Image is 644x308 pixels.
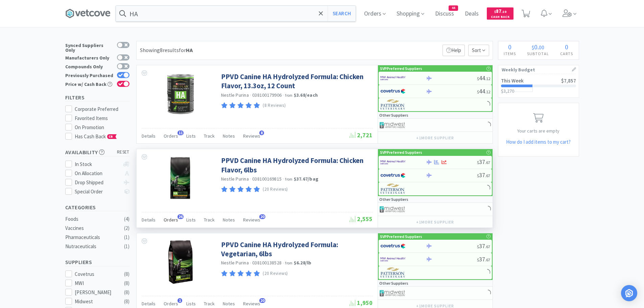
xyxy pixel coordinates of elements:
span: $ [494,9,496,14]
div: ( 8 ) [124,298,129,306]
span: . 10 [501,9,506,14]
span: Track [204,133,215,139]
span: 8 [259,131,264,135]
span: Details [142,133,156,139]
span: · [250,176,251,182]
span: Lists [186,301,196,307]
span: 87 [494,8,506,14]
span: reset [117,149,129,156]
img: 4dd14cff54a648ac9e977f0c5da9bc2e_5.png [380,120,405,130]
p: Help [443,45,465,56]
div: Open Intercom Messenger [621,285,637,301]
h4: Items [498,50,522,57]
span: for [179,47,193,53]
span: Reviews [243,133,260,139]
a: PPVD Canine HA Hydrolyzed Formula: Chicken Flavor, 13.3oz, 12 Count [221,72,371,91]
span: 038100179906 [252,92,282,98]
div: Showing 8 results [140,46,193,55]
span: $ [477,76,479,81]
p: Other Suppliers [379,112,408,118]
h5: Availability [65,148,129,156]
span: 44 [449,6,458,10]
span: Reviews [243,301,260,307]
div: Special Order [75,188,120,196]
span: . 12 [485,89,490,94]
img: f6b2451649754179b5b4e0c70c3f7cb0_2.png [380,254,406,264]
img: 77fca1acd8b6420a9015268ca798ef17_1.png [380,170,406,181]
span: · [283,92,284,98]
span: Track [204,301,215,307]
span: $ [532,44,534,51]
h4: Subtotal [522,50,555,57]
div: Vaccines [65,224,120,232]
span: . 67 [485,160,490,165]
span: 37 [477,171,490,179]
div: ( 8 ) [124,279,129,287]
span: Has Cash Back [75,133,117,140]
a: PPVD Canine HA Hydrolyzed Formula: Chicken Flavor, 6lbs [221,156,371,174]
img: f5e969b455434c6296c6d81ef179fa71_3.png [380,99,406,110]
div: Covetrus [75,270,117,278]
div: ( 1 ) [124,242,129,251]
button: +1more supplier [413,133,457,143]
span: $ [477,89,479,94]
div: On Allocation [75,169,120,177]
p: Other Suppliers [379,196,408,203]
span: 44 [477,87,490,95]
a: Deals [462,11,481,17]
h2: This Week [501,78,524,83]
p: Other Suppliers [379,280,408,286]
h5: Suppliers [65,258,129,266]
div: Pharmaceuticals [65,233,120,241]
button: +1more supplier [413,217,457,227]
div: Price w/ Cash Back [65,81,114,87]
span: . 67 [485,257,490,262]
span: 37 [477,255,490,263]
p: (20 Reviews) [263,186,288,193]
span: . 67 [485,244,490,249]
div: Previously Purchased [65,72,114,78]
span: 038100138528 [252,260,282,266]
span: Notes [223,301,235,307]
a: Nestle Purina [221,92,249,98]
img: 77fca1acd8b6420a9015268ca798ef17_1.png [380,241,406,251]
span: $3,270 [501,88,514,94]
span: 1,950 [350,299,373,307]
img: 4dd14cff54a648ac9e977f0c5da9bc2e_5.png [380,288,405,298]
span: 1 [177,298,182,303]
span: · [250,92,251,98]
img: f6b2451649754179b5b4e0c70c3f7cb0_2.png [380,73,406,83]
h5: How do I add items to my cart? [498,138,579,146]
span: Track [204,217,215,223]
img: 77fca1acd8b6420a9015268ca798ef17_1.png [380,86,406,96]
div: Manufacturers Only [65,54,114,60]
span: Cash Back [491,15,509,20]
strong: HA [186,47,193,53]
span: · [250,260,251,266]
span: from [285,93,292,98]
div: [PERSON_NAME] [75,288,117,297]
span: 11 [177,131,184,135]
span: Details [142,301,156,307]
a: PPVD Canine HA Hydrolyzed Formula: Vegetarian, 6lbs [221,240,371,259]
a: Nestle Purina [221,260,249,266]
span: . 67 [485,173,490,178]
button: Search [328,6,356,21]
img: f5e969b455434c6296c6d81ef179fa71_3.png [380,184,406,194]
span: $ [477,173,479,178]
span: Reviews [243,217,260,223]
span: 20 [259,298,265,303]
span: 2,555 [350,215,373,223]
p: SVP Preferred Suppliers [380,149,422,156]
div: MWI [75,279,117,287]
span: Notes [223,133,235,139]
div: . [522,44,555,50]
div: In Stock [75,160,120,168]
h4: Carts [555,50,579,57]
input: Search by item, sku, manufacturer, ingredient, size... [116,6,356,21]
span: 37 [477,242,490,250]
span: 37 [477,158,490,166]
span: Orders [164,301,178,307]
a: Nestle Purina [221,176,249,182]
span: 44 [477,74,490,82]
